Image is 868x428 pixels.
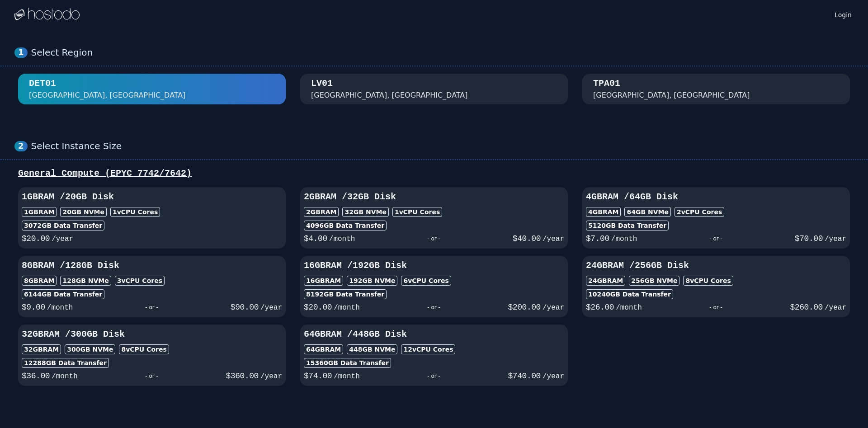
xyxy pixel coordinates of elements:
div: - or - [360,301,508,314]
div: 32 GB NVMe [342,207,389,217]
span: /month [47,304,73,312]
span: $ 260.00 [790,303,823,312]
button: LV01 [GEOGRAPHIC_DATA], [GEOGRAPHIC_DATA] [300,74,568,104]
span: $ 4.00 [304,234,327,243]
div: 12288 GB Data Transfer [22,358,109,368]
button: TPA01 [GEOGRAPHIC_DATA], [GEOGRAPHIC_DATA] [582,74,850,104]
img: Logo [14,8,80,21]
div: TPA01 [593,77,620,90]
span: $ 740.00 [508,372,541,381]
div: - or - [642,301,790,314]
span: $ 74.00 [304,372,332,381]
div: 24GB RAM [586,276,625,286]
div: - or - [78,370,226,382]
h3: 2GB RAM / 32 GB Disk [304,191,564,203]
h3: 16GB RAM / 192 GB Disk [304,259,564,272]
span: /month [611,235,637,243]
span: /month [616,304,642,312]
span: $ 7.00 [586,234,609,243]
button: 2GBRAM /32GB Disk2GBRAM32GB NVMe1vCPU Cores4096GB Data Transfer$4.00/month- or -$40.00/year [300,187,568,249]
span: $ 360.00 [226,372,259,381]
button: 16GBRAM /192GB Disk16GBRAM192GB NVMe6vCPU Cores8192GB Data Transfer$20.00/month- or -$200.00/year [300,256,568,317]
span: /year [52,235,73,243]
div: 8 vCPU Cores [683,276,733,286]
div: 15360 GB Data Transfer [304,358,391,368]
div: 300 GB NVMe [65,344,115,354]
button: 4GBRAM /64GB Disk4GBRAM64GB NVMe2vCPU Cores5120GB Data Transfer$7.00/month- or -$70.00/year [582,187,850,249]
div: 64GB RAM [304,344,343,354]
span: $ 36.00 [22,372,50,381]
div: 1 vCPU Cores [110,207,160,217]
span: /month [334,304,360,312]
div: 6144 GB Data Transfer [22,289,104,299]
span: $ 20.00 [22,234,50,243]
button: 32GBRAM /300GB Disk32GBRAM300GB NVMe8vCPU Cores12288GB Data Transfer$36.00/month- or -$360.00/year [18,325,286,386]
button: DET01 [GEOGRAPHIC_DATA], [GEOGRAPHIC_DATA] [18,74,286,104]
button: 24GBRAM /256GB Disk24GBRAM256GB NVMe8vCPU Cores10240GB Data Transfer$26.00/month- or -$260.00/year [582,256,850,317]
h3: 24GB RAM / 256 GB Disk [586,259,846,272]
div: 4GB RAM [586,207,621,217]
div: 16GB RAM [304,276,343,286]
div: DET01 [29,77,56,90]
div: - or - [360,370,508,382]
div: - or - [355,232,512,245]
button: 64GBRAM /448GB Disk64GBRAM448GB NVMe12vCPU Cores15360GB Data Transfer$74.00/month- or -$740.00/year [300,325,568,386]
div: 3072 GB Data Transfer [22,221,104,230]
span: /year [260,304,282,312]
span: /month [334,372,360,381]
span: $ 200.00 [508,303,541,312]
div: 8 vCPU Cores [119,344,169,354]
div: 8192 GB Data Transfer [304,289,387,299]
span: /year [825,235,846,243]
div: 2 vCPU Cores [675,207,724,217]
div: 5120 GB Data Transfer [586,221,669,230]
span: $ 40.00 [513,234,541,243]
div: 20 GB NVMe [60,207,107,217]
h3: 64GB RAM / 448 GB Disk [304,328,564,341]
span: $ 70.00 [795,234,823,243]
div: 448 GB NVMe [347,344,397,354]
h3: 32GB RAM / 300 GB Disk [22,328,282,341]
span: /month [329,235,355,243]
span: $ 20.00 [304,303,332,312]
div: 2 [14,141,28,151]
div: LV01 [311,77,333,90]
div: [GEOGRAPHIC_DATA], [GEOGRAPHIC_DATA] [311,90,468,101]
div: 1 vCPU Cores [392,207,442,217]
div: 1GB RAM [22,207,57,217]
a: Login [833,9,854,19]
span: $ 9.00 [22,303,45,312]
span: /year [260,372,282,381]
div: 12 vCPU Cores [401,344,455,354]
div: 10240 GB Data Transfer [586,289,673,299]
div: 8GB RAM [22,276,57,286]
div: [GEOGRAPHIC_DATA], [GEOGRAPHIC_DATA] [29,90,186,101]
span: /year [542,304,564,312]
div: Select Instance Size [31,141,854,152]
div: General Compute (EPYC 7742/7642) [14,167,854,180]
button: 1GBRAM /20GB Disk1GBRAM20GB NVMe1vCPU Cores3072GB Data Transfer$20.00/year [18,187,286,249]
div: - or - [73,301,230,314]
span: /year [825,304,846,312]
h3: 1GB RAM / 20 GB Disk [22,191,282,203]
span: $ 26.00 [586,303,614,312]
span: /year [542,372,564,381]
div: 2GB RAM [304,207,339,217]
h3: 8GB RAM / 128 GB Disk [22,259,282,272]
div: 192 GB NVMe [347,276,397,286]
span: /month [52,372,78,381]
h3: 4GB RAM / 64 GB Disk [586,191,846,203]
div: 1 [14,47,28,58]
div: - or - [637,232,794,245]
span: $ 90.00 [231,303,259,312]
div: 32GB RAM [22,344,61,354]
div: 3 vCPU Cores [115,276,165,286]
div: 256 GB NVMe [629,276,679,286]
div: 64 GB NVMe [624,207,671,217]
div: [GEOGRAPHIC_DATA], [GEOGRAPHIC_DATA] [593,90,750,101]
div: 4096 GB Data Transfer [304,221,387,230]
div: 128 GB NVMe [60,276,111,286]
button: 8GBRAM /128GB Disk8GBRAM128GB NVMe3vCPU Cores6144GB Data Transfer$9.00/month- or -$90.00/year [18,256,286,317]
div: Select Region [31,47,854,58]
span: /year [542,235,564,243]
